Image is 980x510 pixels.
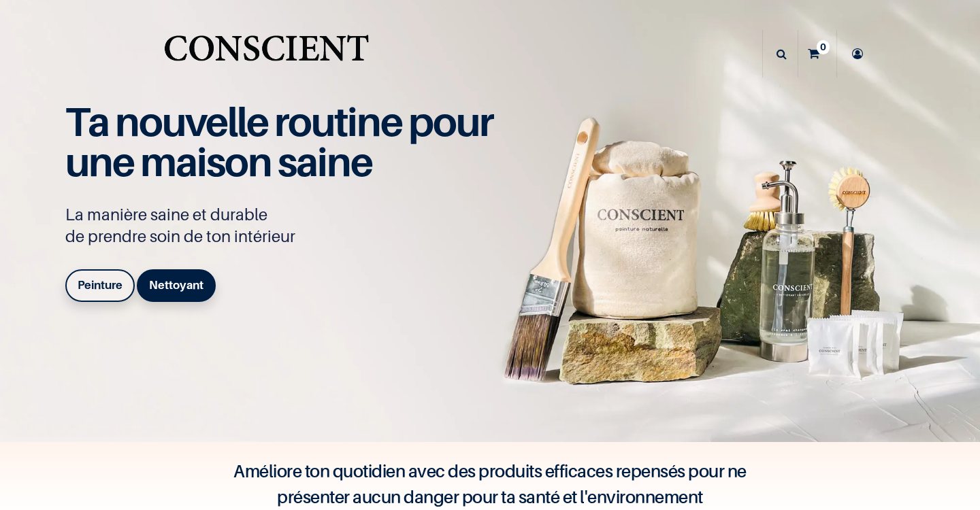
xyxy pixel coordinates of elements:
[798,30,836,78] a: 0
[149,278,203,292] b: Nettoyant
[218,458,762,510] h4: Améliore ton quotidien avec des produits efficaces repensés pour ne présenter aucun danger pour t...
[65,204,508,248] p: La manière saine et durable de prendre soin de ton intérieur
[161,27,372,81] img: Conscient
[137,269,216,302] a: Nettoyant
[817,40,830,54] sup: 0
[65,269,135,302] a: Peinture
[78,278,122,292] b: Peinture
[65,97,493,186] span: Ta nouvelle routine pour une maison saine
[161,27,372,81] a: Logo of Conscient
